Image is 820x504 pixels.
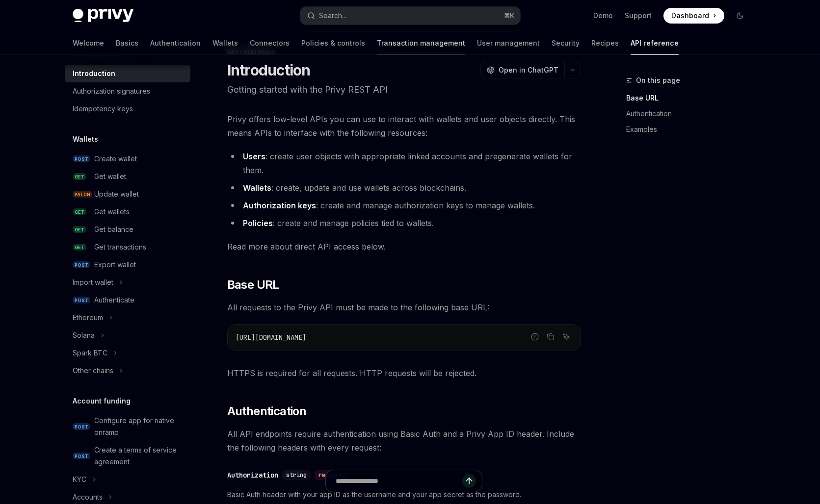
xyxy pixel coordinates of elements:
div: Spark BTC [73,347,107,359]
a: Wallets [212,31,238,55]
a: POSTConfigure app for native onramp [65,412,190,441]
div: Export wallet [94,259,136,271]
button: Toggle dark mode [732,8,748,24]
h1: Introduction [227,61,311,79]
span: POST [73,423,90,430]
strong: Policies [243,218,273,228]
button: Report incorrect code [529,330,541,343]
span: ⌘ K [504,12,514,20]
a: API reference [631,31,679,55]
div: Solana [73,329,95,341]
a: Authentication [626,106,756,122]
span: Read more about direct API access below. [227,240,581,253]
button: Toggle Other chains section [65,362,190,379]
a: Security [552,31,580,55]
div: Configure app for native onramp [94,415,185,438]
p: Getting started with the Privy REST API [227,83,581,97]
strong: Wallets [243,183,271,193]
strong: Authorization keys [243,201,316,210]
span: All API endpoints require authentication using Basic Auth and a Privy App ID header. Include the ... [227,427,581,454]
a: Demo [593,11,613,21]
span: PATCH [73,191,92,198]
div: Idempotency keys [73,103,133,115]
span: POST [73,155,90,163]
span: POST [73,453,90,460]
div: Create a terms of service agreement [94,444,185,468]
a: GETGet wallet [65,168,190,185]
strong: Users [243,151,265,161]
a: Introduction [65,65,190,82]
div: Get transactions [94,241,146,253]
a: POSTExport wallet [65,256,190,274]
a: Base URL [626,90,756,106]
a: Idempotency keys [65,100,190,118]
div: Create wallet [94,153,137,165]
a: Basics [116,31,138,55]
button: Toggle Ethereum section [65,309,190,327]
div: Get wallets [94,206,130,218]
a: Recipes [591,31,619,55]
div: Get wallet [94,171,126,182]
li: : create user objects with appropriate linked accounts and pregenerate wallets for them. [227,150,581,177]
a: Connectors [250,31,290,55]
span: HTTPS is required for all requests. HTTP requests will be rejected. [227,366,581,380]
a: Authentication [150,31,201,55]
li: : create and manage policies tied to wallets. [227,216,581,230]
div: Introduction [73,68,115,79]
button: Toggle Spark BTC section [65,344,190,362]
a: POSTAuthenticate [65,291,190,309]
button: Send message [462,474,476,488]
button: Open in ChatGPT [480,62,564,78]
button: Toggle KYC section [65,471,190,488]
button: Copy the contents from the code block [544,330,557,343]
a: POSTCreate a terms of service agreement [65,441,190,471]
span: On this page [636,75,680,86]
a: Dashboard [663,8,724,24]
span: GET [73,208,86,216]
div: Search... [319,10,346,22]
span: POST [73,297,90,304]
h5: Wallets [73,133,98,145]
a: GETGet transactions [65,238,190,256]
div: Update wallet [94,188,139,200]
span: GET [73,173,86,180]
span: POST [73,261,90,269]
span: All requests to the Privy API must be made to the following base URL: [227,301,581,314]
span: Open in ChatGPT [499,65,558,75]
div: Authorization signatures [73,85,150,97]
span: Base URL [227,277,279,293]
div: Ethereum [73,312,103,324]
a: Examples [626,122,756,137]
span: GET [73,244,86,251]
button: Open search [300,7,520,25]
a: PATCHUpdate wallet [65,185,190,203]
a: GETGet wallets [65,203,190,221]
span: GET [73,226,86,233]
img: dark logo [73,9,133,23]
div: Authenticate [94,294,134,306]
div: Get balance [94,224,133,235]
a: GETGet balance [65,221,190,238]
a: Authorization signatures [65,82,190,100]
li: : create, update and use wallets across blockchains. [227,181,581,195]
div: Import wallet [73,277,113,288]
a: Policies & controls [301,31,365,55]
span: Privy offers low-level APIs you can use to interact with wallets and user objects directly. This ... [227,112,581,140]
button: Toggle Solana section [65,327,190,344]
a: User management [477,31,540,55]
h5: Account funding [73,395,131,407]
div: Accounts [73,491,103,503]
button: Ask AI [560,330,573,343]
span: Dashboard [671,11,709,21]
div: Other chains [73,365,113,377]
div: KYC [73,474,86,485]
a: Welcome [73,31,104,55]
li: : create and manage authorization keys to manage wallets. [227,199,581,212]
input: Ask a question... [336,470,462,492]
button: Toggle Import wallet section [65,274,190,291]
a: Support [625,11,652,21]
a: POSTCreate wallet [65,150,190,168]
a: Transaction management [377,31,465,55]
span: [URL][DOMAIN_NAME] [236,333,306,342]
span: Authentication [227,403,307,419]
